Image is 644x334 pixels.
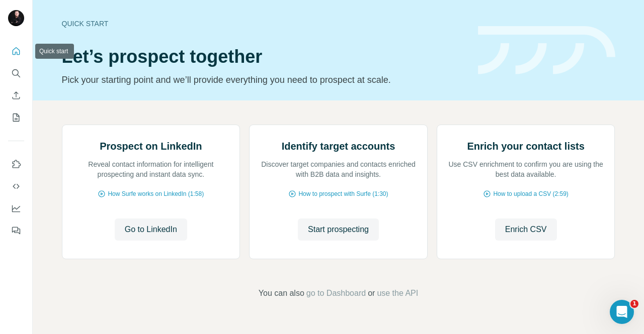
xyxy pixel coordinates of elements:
button: Start prospecting [298,218,379,241]
button: My lists [8,108,24,127]
button: Go to LinkedIn [115,218,187,241]
button: Enrich CSV [8,86,24,104]
h2: Enrich your contact lists [467,139,584,153]
div: Quick start [62,19,466,29]
span: or [368,287,375,299]
button: Quick start [8,42,24,60]
span: How to prospect with Surfe (1:30) [298,189,388,198]
h2: Prospect on LinkedIn [100,139,202,153]
img: Avatar [8,10,24,26]
p: Pick your starting point and we’ll provide everything you need to prospect at scale. [62,73,466,87]
span: Start prospecting [308,224,369,236]
button: go to Dashboard [306,287,366,299]
button: Enrich CSV [495,218,557,241]
button: Dashboard [8,199,24,217]
p: Reveal contact information for intelligent prospecting and instant data sync. [72,159,230,179]
img: banner [478,26,615,75]
button: Use Surfe API [8,177,24,195]
span: 1 [630,300,638,308]
p: Use CSV enrichment to confirm you are using the best data available. [447,159,605,179]
span: Enrich CSV [505,224,547,236]
span: Go to LinkedIn [125,224,177,236]
button: Search [8,64,24,82]
span: You can also [259,287,304,299]
button: use the API [377,287,418,299]
p: Discover target companies and contacts enriched with B2B data and insights. [260,159,417,179]
button: Use Surfe on LinkedIn [8,155,24,173]
iframe: Intercom live chat [610,300,634,324]
span: How to upload a CSV (2:59) [493,189,568,198]
h1: Let’s prospect together [62,47,466,67]
span: How Surfe works on LinkedIn (1:58) [108,189,204,198]
h2: Identify target accounts [282,139,395,153]
button: Feedback [8,221,24,240]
